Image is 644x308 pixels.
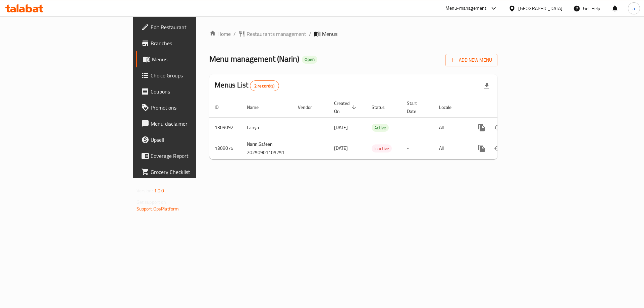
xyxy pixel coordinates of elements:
[445,4,487,12] div: Menu-management
[209,30,497,38] nav: breadcrumb
[136,19,241,35] a: Edit Restaurant
[209,51,299,66] span: Menu management ( Narin )
[372,145,392,152] span: Inactive
[633,5,635,12] span: a
[302,56,317,64] div: Open
[439,103,460,111] span: Locale
[241,117,292,138] td: Lanya
[136,67,241,83] a: Choice Groups
[518,5,562,12] div: [GEOGRAPHIC_DATA]
[151,71,235,79] span: Choice Groups
[137,204,179,213] a: Support.OpsPlatform
[490,120,506,136] button: Change Status
[151,152,235,160] span: Coverage Report
[136,132,241,148] a: Upsell
[434,138,468,159] td: All
[215,103,227,111] span: ID
[151,39,235,47] span: Branches
[401,138,434,159] td: -
[334,123,348,132] span: [DATE]
[136,116,241,132] a: Menu disclaimer
[215,80,279,91] h2: Menus List
[137,198,167,206] span: Get support on:
[209,97,543,159] table: enhanced table
[468,97,543,118] th: Actions
[372,103,393,111] span: Status
[247,103,267,111] span: Name
[434,117,468,138] td: All
[152,55,235,63] span: Menus
[136,51,241,67] a: Menus
[151,23,235,31] span: Edit Restaurant
[151,120,235,128] span: Menu disclaimer
[490,140,506,157] button: Change Status
[151,104,235,112] span: Promotions
[334,99,358,115] span: Created On
[136,148,241,164] a: Coverage Report
[136,100,241,116] a: Promotions
[137,186,153,195] span: Version:
[151,136,235,144] span: Upsell
[451,56,492,64] span: Add New Menu
[309,30,311,38] li: /
[298,103,321,111] span: Vendor
[250,83,279,89] span: 2 record(s)
[250,80,279,91] div: Total records count
[401,117,434,138] td: -
[479,78,495,94] div: Export file
[474,120,490,136] button: more
[322,30,337,38] span: Menus
[241,138,292,159] td: Narin,Safeen 20250901105251
[136,35,241,51] a: Branches
[334,144,348,152] span: [DATE]
[445,54,497,66] button: Add New Menu
[247,30,306,38] span: Restaurants management
[474,140,490,157] button: more
[407,99,426,115] span: Start Date
[151,168,235,176] span: Grocery Checklist
[372,124,389,132] span: Active
[151,87,235,96] span: Coupons
[136,83,241,100] a: Coupons
[302,57,317,62] span: Open
[154,186,164,195] span: 1.0.0
[238,30,306,38] a: Restaurants management
[136,164,241,180] a: Grocery Checklist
